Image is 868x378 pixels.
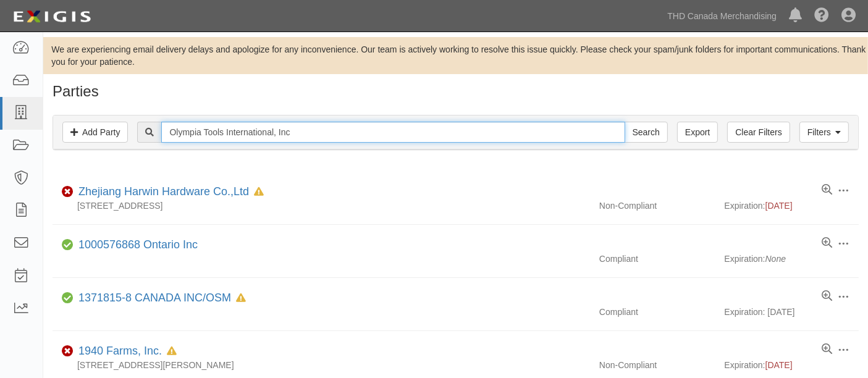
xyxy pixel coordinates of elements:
[74,237,198,253] div: 1000576868 Ontario Inc
[822,290,832,303] a: View results summary
[167,347,177,356] i: In Default since 12/18/2023
[78,238,198,251] a: 1000576868 Ontario Inc
[725,199,859,212] div: Expiration:
[661,4,783,28] a: THD Canada Merchandising
[765,254,786,264] i: None
[62,347,74,356] i: Non-Compliant
[161,122,625,143] input: Search
[9,6,95,28] img: logo-5460c22ac91f19d4615b14bd174203de0afe785f0fc80cf4dbbc73dc1793850b.png
[236,294,246,303] i: In Default since 02/14/2025
[53,83,859,99] h1: Parties
[254,188,264,196] i: In Default since 08/06/2025
[78,185,249,198] a: Zhejiang Harwin Hardware Co.,Ltd
[62,241,74,250] i: Compliant
[765,201,793,211] span: [DATE]
[822,343,832,356] a: View results summary
[725,253,859,265] div: Expiration:
[727,122,790,143] a: Clear Filters
[725,306,859,318] div: Expiration: [DATE]
[43,43,868,68] div: We are experiencing email delivery delays and apologize for any inconvenience. Our team is active...
[590,253,725,265] div: Compliant
[590,199,725,212] div: Non-Compliant
[814,9,829,23] i: Help Center - Complianz
[590,359,725,371] div: Non-Compliant
[725,359,859,371] div: Expiration:
[625,122,668,143] input: Search
[74,184,264,200] div: Zhejiang Harwin Hardware Co.,Ltd
[822,184,832,196] a: View results summary
[74,290,246,306] div: 1371815-8 CANADA INC/OSM
[78,292,231,304] a: 1371815-8 CANADA INC/OSM
[765,360,793,370] span: [DATE]
[53,199,590,212] div: [STREET_ADDRESS]
[799,122,849,143] a: Filters
[677,122,718,143] a: Export
[62,188,74,196] i: Non-Compliant
[62,294,74,303] i: Compliant
[78,345,162,357] a: 1940 Farms, Inc.
[62,122,128,143] a: Add Party
[590,306,725,318] div: Compliant
[822,237,832,250] a: View results summary
[53,359,590,371] div: [STREET_ADDRESS][PERSON_NAME]
[74,343,177,359] div: 1940 Farms, Inc.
